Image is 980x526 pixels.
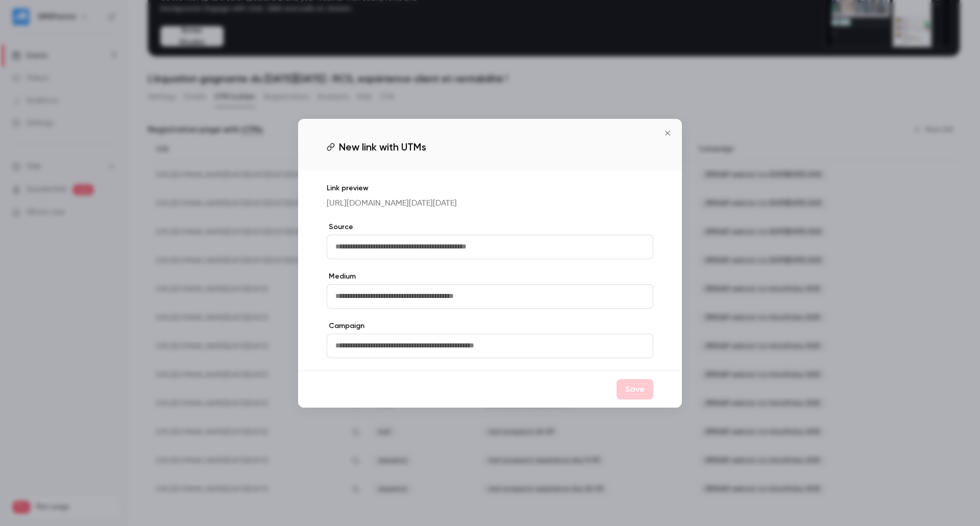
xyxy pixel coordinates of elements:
p: Link preview [327,183,653,193]
label: Source [327,222,653,232]
span: New link with UTMs [339,139,426,155]
label: Campaign [327,321,653,331]
button: Close [657,123,678,143]
label: Medium [327,271,653,282]
p: [URL][DOMAIN_NAME][DATE][DATE] [327,197,653,210]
